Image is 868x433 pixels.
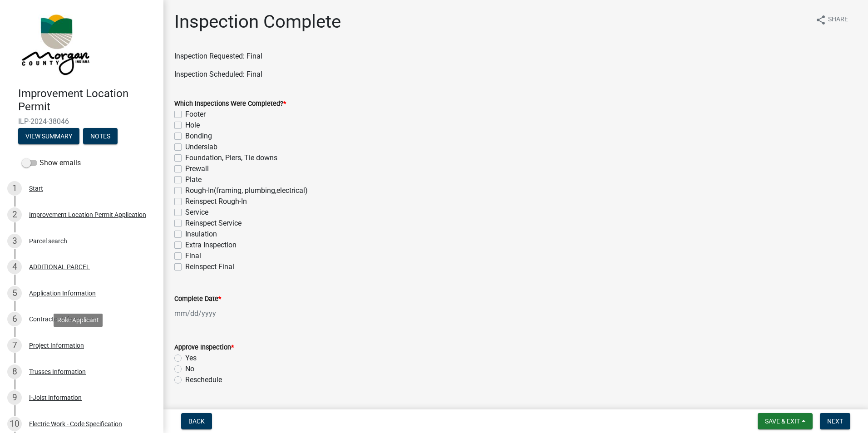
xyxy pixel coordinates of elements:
label: Footer [185,109,206,120]
label: Reschedule [185,374,222,385]
wm-modal-confirm: Summary [18,133,79,140]
label: Bonding [185,131,212,142]
label: No [185,364,194,374]
img: Morgan County, Indiana [18,10,91,78]
div: 7 [7,338,22,353]
div: 8 [7,364,22,379]
button: Back [181,413,212,429]
input: mm/dd/yyyy [174,304,257,323]
span: Save & Exit [765,418,800,425]
div: Electric Work - Code Specification [29,421,122,427]
div: 2 [7,207,22,222]
label: Foundation, Piers, Tie downs [185,153,277,163]
span: Share [828,15,848,25]
div: 9 [7,390,22,405]
span: Back [188,418,205,425]
wm-modal-confirm: Notes [83,133,118,140]
span: Next [827,418,843,425]
div: I-Joist Information [29,394,82,401]
label: Approve Inspection [174,344,234,351]
label: Underslab [185,142,217,153]
label: Final [185,251,201,261]
button: Notes [83,128,118,144]
label: Insulation [185,229,217,240]
label: Rough-In(framing, plumbing,electrical) [185,185,308,196]
div: 4 [7,260,22,274]
span: ILP-2024-38046 [18,117,145,126]
div: Parcel search [29,238,67,244]
div: 6 [7,312,22,326]
label: Prewall [185,163,209,174]
button: View Summary [18,128,79,144]
button: Next [820,413,850,429]
div: Project Information [29,342,84,349]
p: Inspection Requested: Final [174,51,857,62]
div: Contractor Information [29,316,95,322]
p: Inspection Scheduled: Final [174,69,857,80]
div: 10 [7,417,22,431]
div: Role: Applicant [54,314,103,327]
div: 3 [7,234,22,248]
button: shareShare [808,11,855,29]
label: Complete Date [174,296,221,302]
div: Start [29,185,43,192]
div: ADDITIONAL PARCEL [29,264,90,270]
label: Hole [185,120,200,131]
i: share [815,15,826,25]
div: Improvement Location Permit Application [29,212,146,218]
div: 5 [7,286,22,300]
label: Service [185,207,208,218]
label: Plate [185,174,202,185]
h4: Improvement Location Permit [18,87,156,113]
div: Trusses Information [29,369,86,375]
h1: Inspection Complete [174,11,341,33]
label: Reinspect Service [185,218,242,229]
label: Extra Inspection [185,240,237,251]
label: Which Inspections Were Completed? [174,101,286,107]
button: Save & Exit [758,413,813,429]
label: Show emails [22,157,81,168]
label: Reinspect Rough-In [185,196,247,207]
div: 1 [7,181,22,196]
div: Application Information [29,290,96,296]
label: Yes [185,353,197,364]
label: Reinspect Final [185,261,234,272]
